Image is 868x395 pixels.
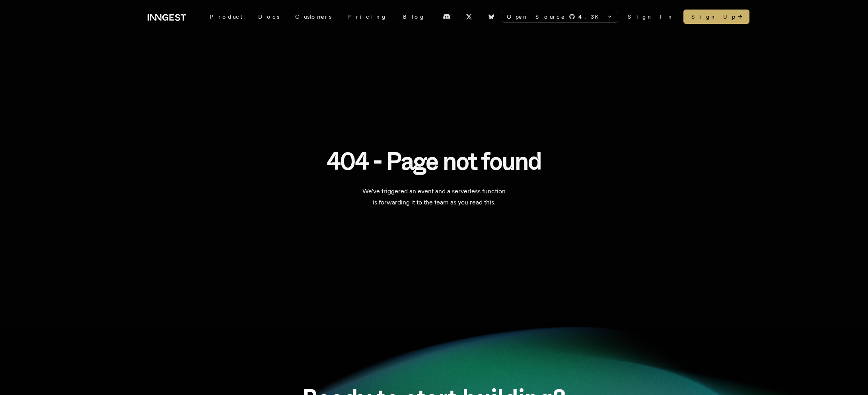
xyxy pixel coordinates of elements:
a: Pricing [339,10,395,24]
a: Sign In [628,13,674,21]
a: X [460,10,478,23]
p: We've triggered an event and a serverless function is forwarding it to the team as you read this. [319,186,549,208]
a: Bluesky [483,10,500,23]
span: 4.3 K [578,13,603,21]
div: Product [202,10,250,24]
h1: 404 - Page not found [327,148,541,175]
span: Open Source [507,13,566,21]
a: Sign Up [683,10,749,24]
a: Docs [250,10,287,24]
a: Discord [438,10,455,23]
a: Blog [395,10,433,24]
a: Customers [287,10,339,24]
